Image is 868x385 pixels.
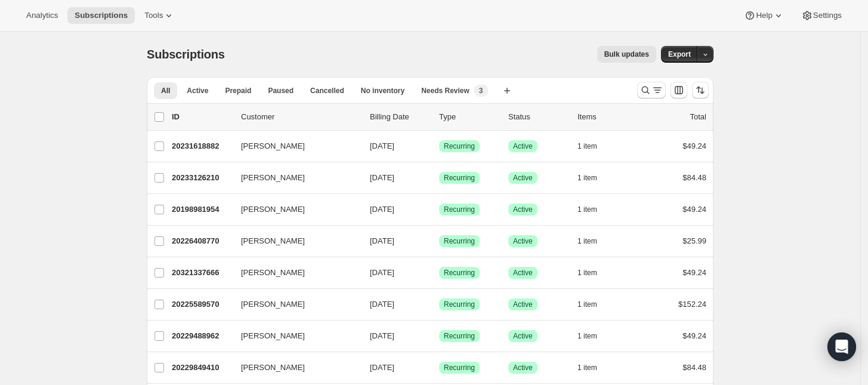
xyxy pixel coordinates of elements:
[234,200,353,219] button: [PERSON_NAME]
[421,86,469,96] span: Needs Review
[444,173,475,183] span: Recurring
[577,111,637,123] div: Items
[682,236,706,245] span: $25.99
[370,331,394,340] span: [DATE]
[137,7,182,24] button: Tools
[172,138,706,155] div: 20231618882[PERSON_NAME][DATE]SuccessRecurringSuccessActive1 item$49.24
[241,140,305,152] span: [PERSON_NAME]
[172,362,231,374] p: 20229849410
[26,11,58,20] span: Analytics
[678,300,706,309] span: $152.24
[241,111,360,123] p: Customer
[756,11,772,20] span: Help
[172,111,231,123] p: ID
[234,295,353,314] button: [PERSON_NAME]
[234,263,353,282] button: [PERSON_NAME]
[310,86,344,96] span: Cancelled
[370,173,394,182] span: [DATE]
[241,172,305,184] span: [PERSON_NAME]
[682,363,706,372] span: $84.48
[241,298,305,310] span: [PERSON_NAME]
[172,201,706,218] div: 20198981954[PERSON_NAME][DATE]SuccessRecurringSuccessActive1 item$49.24
[172,140,231,152] p: 20231618882
[172,111,706,123] div: IDCustomerBilling DateTypeStatusItemsTotal
[513,236,533,246] span: Active
[577,205,597,214] span: 1 item
[268,86,294,96] span: Paused
[361,86,404,96] span: No inventory
[577,268,597,278] span: 1 item
[444,205,475,214] span: Recurring
[241,362,305,374] span: [PERSON_NAME]
[597,46,656,63] button: Bulk updates
[682,268,706,277] span: $49.24
[444,331,475,341] span: Recurring
[172,267,231,279] p: 20321337666
[671,82,687,98] button: Customize table column order and visibility
[161,86,170,96] span: All
[444,141,475,151] span: Recurring
[234,137,353,156] button: [PERSON_NAME]
[172,233,706,250] div: 20226408770[PERSON_NAME][DATE]SuccessRecurringSuccessActive1 item$25.99
[661,46,698,63] button: Export
[737,7,791,24] button: Help
[637,82,666,98] button: Search and filter results
[241,330,305,342] span: [PERSON_NAME]
[67,7,135,24] button: Subscriptions
[498,82,517,99] button: Create new view
[370,111,430,123] p: Billing Date
[241,235,305,247] span: [PERSON_NAME]
[172,330,231,342] p: 20229488962
[513,363,533,372] span: Active
[370,268,394,277] span: [DATE]
[370,363,394,372] span: [DATE]
[172,298,231,310] p: 20225589570
[682,331,706,340] span: $49.24
[604,50,649,59] span: Bulk updates
[577,236,597,246] span: 1 item
[172,328,706,344] div: 20229488962[PERSON_NAME][DATE]SuccessRecurringSuccessActive1 item$49.24
[370,236,394,245] span: [DATE]
[577,331,597,341] span: 1 item
[690,111,706,123] p: Total
[234,358,353,377] button: [PERSON_NAME]
[479,86,483,96] span: 3
[668,50,691,59] span: Export
[577,363,597,372] span: 1 item
[172,264,706,281] div: 20321337666[PERSON_NAME][DATE]SuccessRecurringSuccessActive1 item$49.24
[513,331,533,341] span: Active
[577,138,610,155] button: 1 item
[172,170,706,186] div: 20233126210[PERSON_NAME][DATE]SuccessRecurringSuccessActive1 item$84.48
[577,201,610,218] button: 1 item
[508,111,568,123] p: Status
[577,233,610,250] button: 1 item
[444,236,475,246] span: Recurring
[577,300,597,309] span: 1 item
[577,264,610,281] button: 1 item
[225,86,251,96] span: Prepaid
[172,296,706,313] div: 20225589570[PERSON_NAME][DATE]SuccessRecurringSuccessActive1 item$152.24
[682,173,706,182] span: $84.48
[577,296,610,313] button: 1 item
[444,363,475,372] span: Recurring
[144,11,163,20] span: Tools
[813,11,842,20] span: Settings
[75,11,128,20] span: Subscriptions
[370,205,394,214] span: [DATE]
[827,332,856,361] div: Open Intercom Messenger
[234,232,353,251] button: [PERSON_NAME]
[172,172,231,184] p: 20233126210
[577,170,610,186] button: 1 item
[794,7,849,24] button: Settings
[577,359,610,376] button: 1 item
[444,268,475,278] span: Recurring
[234,327,353,346] button: [PERSON_NAME]
[444,300,475,309] span: Recurring
[577,328,610,344] button: 1 item
[513,141,533,151] span: Active
[147,48,225,61] span: Subscriptions
[187,86,208,96] span: Active
[172,235,231,247] p: 20226408770
[172,204,231,215] p: 20198981954
[241,204,305,215] span: [PERSON_NAME]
